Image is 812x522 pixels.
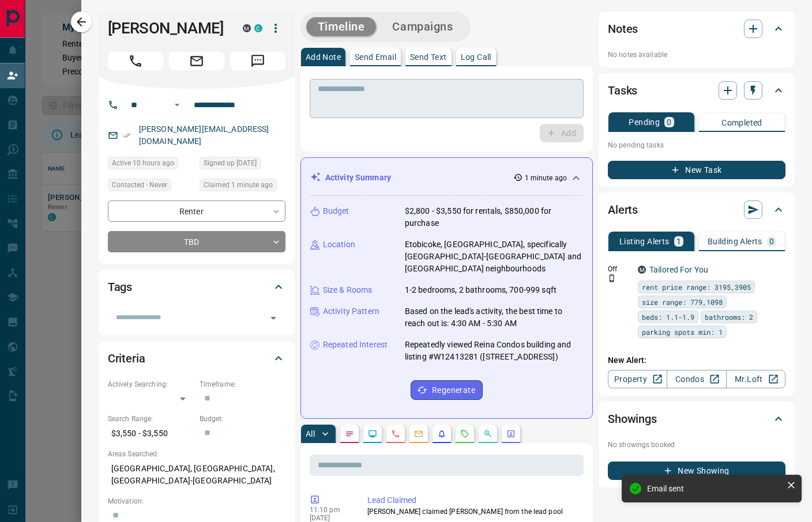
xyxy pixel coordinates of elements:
p: Budget [323,205,349,217]
svg: Email Verified [123,131,131,139]
h2: Notes [608,20,638,38]
p: No pending tasks [608,137,785,154]
div: Tue Oct 14 2025 [108,157,194,173]
button: Open [265,310,281,326]
p: No notes available [608,50,785,60]
a: Property [608,370,667,388]
div: Tasks [608,77,785,104]
div: mrloft.ca [638,266,646,274]
p: 11:10 pm [310,506,350,514]
h2: Showings [608,410,657,428]
div: Tue Oct 14 2025 [200,179,285,195]
p: New Alert: [608,354,785,366]
span: size range: 779,1098 [642,296,723,308]
svg: Notes [345,429,354,438]
p: Building Alerts [708,237,762,245]
p: Size & Rooms [323,284,373,296]
div: Renter [108,201,285,222]
p: 1 [676,237,681,245]
p: [GEOGRAPHIC_DATA], [GEOGRAPHIC_DATA], [GEOGRAPHIC_DATA]-[GEOGRAPHIC_DATA] [108,459,285,490]
h1: [PERSON_NAME] [108,19,225,37]
p: 0 [769,237,774,245]
span: Email [169,52,224,70]
div: Notes [608,15,785,43]
p: Based on the lead's activity, the best time to reach out is: 4:30 AM - 5:30 AM [405,305,583,330]
span: Active 10 hours ago [112,157,174,169]
p: $3,550 - $3,550 [108,424,194,443]
div: Showings [608,405,785,433]
a: Condos [667,370,726,388]
svg: Push Notification Only [608,274,616,282]
p: Activity Pattern [323,305,379,317]
p: Etobicoke, [GEOGRAPHIC_DATA], specifically [GEOGRAPHIC_DATA]-[GEOGRAPHIC_DATA] and [GEOGRAPHIC_DA... [405,239,583,275]
button: New Showing [608,462,785,480]
p: Listing Alerts [619,237,670,245]
h2: Tasks [608,81,637,100]
button: Regenerate [411,380,483,400]
p: [PERSON_NAME] claimed [PERSON_NAME] from the lead pool [367,506,579,517]
button: Open [170,98,184,112]
svg: Opportunities [483,429,493,438]
svg: Requests [460,429,469,438]
div: Thu Jan 19 2023 [200,157,285,173]
p: Search Range: [108,414,194,424]
p: Completed [721,119,762,127]
span: parking spots min: 1 [642,326,723,338]
div: Alerts [608,196,785,224]
p: 0 [667,118,671,126]
p: All [306,430,315,438]
p: Pending [629,118,660,126]
p: Send Email [355,53,396,61]
button: Campaigns [381,17,464,36]
p: $2,800 - $3,550 for rentals, $850,000 for purchase [405,205,583,229]
p: Add Note [306,53,341,61]
span: bathrooms: 2 [705,311,753,323]
div: mrloft.ca [243,24,251,32]
h2: Criteria [108,349,145,368]
h2: Alerts [608,201,638,219]
p: No showings booked [608,440,785,450]
p: Repeated Interest [323,339,388,351]
div: condos.ca [254,24,262,32]
p: Areas Searched: [108,449,285,459]
svg: Calls [391,429,400,438]
p: 1 minute ago [525,173,567,183]
button: New Task [608,161,785,179]
div: Activity Summary1 minute ago [310,167,583,188]
span: beds: 1.1-1.9 [642,311,694,323]
p: Location [323,239,355,251]
p: Actively Searching: [108,379,194,389]
p: Motivation: [108,496,285,506]
svg: Emails [414,429,423,438]
div: Criteria [108,345,285,372]
button: Timeline [306,17,377,36]
p: Activity Summary [325,172,391,184]
div: Email sent [647,484,782,493]
p: Budget: [200,414,285,424]
a: [PERSON_NAME][EMAIL_ADDRESS][DOMAIN_NAME] [139,124,269,146]
p: [DATE] [310,514,350,522]
span: Signed up [DATE] [204,157,257,169]
p: Send Text [410,53,447,61]
p: Log Call [461,53,491,61]
span: rent price range: 3195,3905 [642,281,751,293]
h2: Tags [108,278,132,296]
span: Call [108,52,163,70]
svg: Listing Alerts [437,429,446,438]
p: Lead Claimed [367,494,579,506]
svg: Agent Actions [506,429,516,438]
p: Repeatedly viewed Reina Condos building and listing #W12413281 ([STREET_ADDRESS]) [405,339,583,363]
a: Mr.Loft [726,370,785,388]
p: Timeframe: [200,379,285,389]
div: TBD [108,231,285,252]
span: Message [230,52,285,70]
svg: Lead Browsing Activity [368,429,377,438]
p: 1-2 bedrooms, 2 bathrooms, 700-999 sqft [405,284,557,296]
p: Off [608,264,631,274]
a: Tailored For You [649,265,708,274]
span: Claimed 1 minute ago [204,179,273,191]
span: Contacted - Never [112,179,167,191]
div: Tags [108,273,285,301]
